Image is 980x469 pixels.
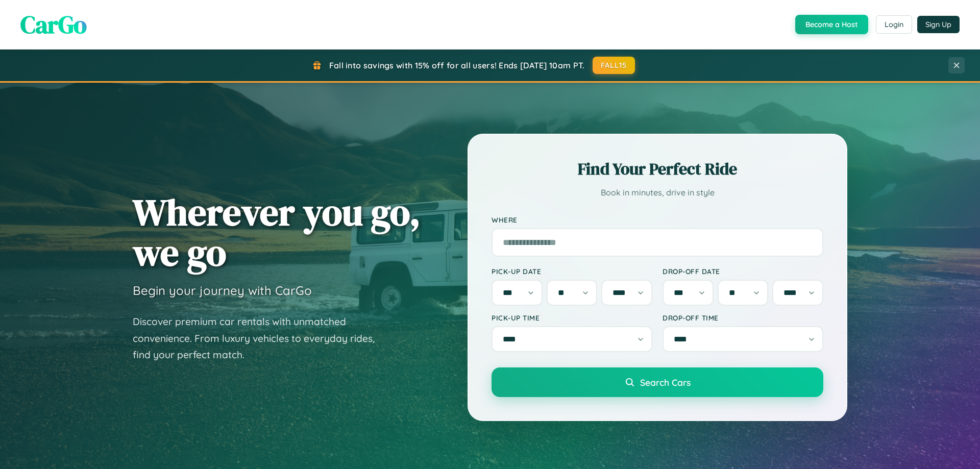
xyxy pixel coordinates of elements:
button: Search Cars [492,367,823,397]
label: Pick-up Time [492,313,652,322]
p: Book in minutes, drive in style [492,185,823,200]
span: Fall into savings with 15% off for all users! Ends [DATE] 10am PT. [329,60,585,70]
button: FALL15 [593,57,635,74]
span: CarGo [20,8,87,41]
button: Sign Up [917,16,960,33]
h1: Wherever you go, we go [133,192,421,273]
label: Where [492,215,823,224]
button: Become a Host [795,15,868,34]
label: Drop-off Date [663,267,823,276]
p: Discover premium car rentals with unmatched convenience. From luxury vehicles to everyday rides, ... [133,313,388,363]
h3: Begin your journey with CarGo [133,283,312,298]
button: Login [876,15,912,34]
h2: Find Your Perfect Ride [492,158,823,180]
span: Search Cars [640,377,691,388]
label: Drop-off Time [663,313,823,322]
label: Pick-up Date [492,267,652,276]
